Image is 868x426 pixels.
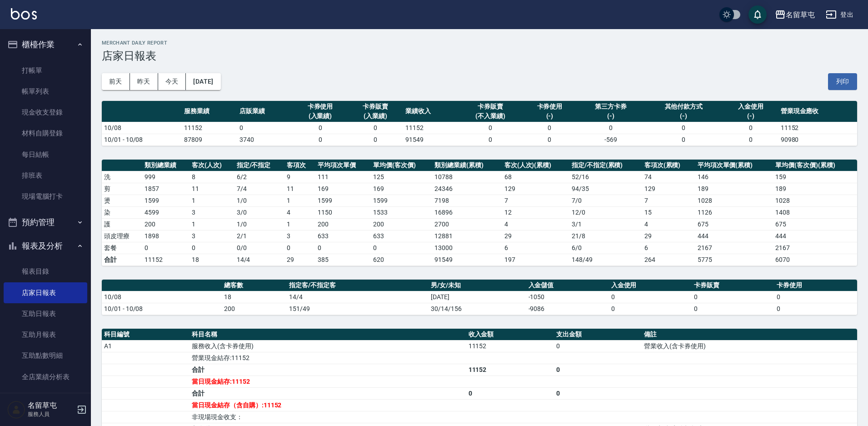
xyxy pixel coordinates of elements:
[723,122,778,134] td: 0
[142,242,190,254] td: 0
[695,206,773,218] td: 1126
[371,171,432,183] td: 125
[190,171,234,183] td: 8
[234,160,285,171] th: 指定/不指定
[284,160,315,171] th: 客項次
[4,144,87,165] a: 每日結帳
[432,230,502,242] td: 12881
[771,5,818,24] button: 名留草屯
[371,195,432,206] td: 1599
[695,242,773,254] td: 2167
[350,102,401,111] div: 卡券販賣
[502,183,569,195] td: 129
[102,160,857,266] table: a dense table
[432,195,502,206] td: 7198
[284,206,315,218] td: 4
[287,280,429,291] th: 指定客/不指定客
[4,387,87,408] a: 營業統計分析表
[158,73,186,90] button: 今天
[429,280,526,291] th: 男/女/未知
[828,73,857,90] button: 列印
[190,242,234,254] td: 0
[102,195,142,206] td: 燙
[102,183,142,195] td: 剪
[773,160,857,171] th: 單均價(客次價)(累積)
[692,303,774,315] td: 0
[642,195,695,206] td: 7
[778,101,857,122] th: 營業現金應收
[142,160,190,171] th: 類別總業績
[725,102,776,111] div: 入金使用
[293,122,348,134] td: 0
[774,291,857,303] td: 0
[526,291,609,303] td: -1050
[4,60,87,81] a: 打帳單
[190,329,466,341] th: 科目名稱
[190,183,234,195] td: 11
[432,242,502,254] td: 13000
[432,206,502,218] td: 16896
[569,230,642,242] td: 21 / 8
[315,160,371,171] th: 平均項次單價
[4,366,87,387] a: 全店業績分析表
[284,254,315,266] td: 29
[522,122,578,134] td: 0
[315,171,371,183] td: 111
[4,186,87,207] a: 現場電腦打卡
[773,171,857,183] td: 159
[554,364,642,376] td: 0
[102,242,142,254] td: 套餐
[502,160,569,171] th: 客次(人次)(累積)
[773,218,857,230] td: 675
[102,171,142,183] td: 洗
[524,111,575,121] div: (-)
[4,303,87,324] a: 互助日報表
[569,206,642,218] td: 12 / 0
[186,73,220,90] button: [DATE]
[234,242,285,254] td: 0 / 0
[403,101,459,122] th: 業績收入
[773,230,857,242] td: 444
[502,218,569,230] td: 4
[350,111,401,121] div: (入業績)
[102,206,142,218] td: 染
[142,195,190,206] td: 1599
[569,183,642,195] td: 94 / 35
[466,329,554,341] th: 收入金額
[642,218,695,230] td: 4
[554,329,642,341] th: 支出金額
[569,218,642,230] td: 3 / 1
[284,183,315,195] td: 11
[102,291,222,303] td: 10/08
[773,183,857,195] td: 189
[695,183,773,195] td: 189
[234,218,285,230] td: 1 / 0
[695,230,773,242] td: 444
[773,206,857,218] td: 1408
[748,5,767,24] button: save
[371,218,432,230] td: 200
[723,134,778,145] td: 0
[403,122,459,134] td: 11152
[102,101,857,146] table: a dense table
[237,134,293,145] td: 3740
[315,183,371,195] td: 169
[234,206,285,218] td: 3 / 0
[466,364,554,376] td: 11152
[642,242,695,254] td: 6
[4,234,87,258] button: 報表及分析
[4,165,87,186] a: 排班表
[644,134,723,145] td: 0
[569,160,642,171] th: 指定/不指定(累積)
[695,218,773,230] td: 675
[642,171,695,183] td: 74
[778,122,857,134] td: 11152
[182,134,237,145] td: 87809
[502,254,569,266] td: 197
[502,206,569,218] td: 12
[222,280,287,291] th: 總客數
[4,210,87,234] button: 預約管理
[284,195,315,206] td: 1
[234,183,285,195] td: 7 / 4
[432,254,502,266] td: 91549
